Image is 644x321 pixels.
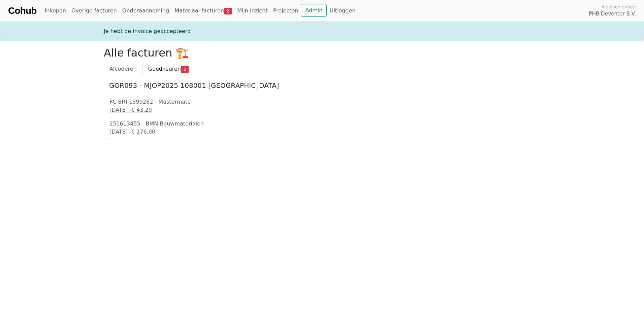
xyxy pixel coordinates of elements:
[109,120,535,128] div: 251613455 - BMN Bouwmaterialen
[109,106,535,114] div: [DATE] -
[589,10,636,18] span: PHB Deventer B.V.
[109,81,535,90] h5: GOR093 - MJOP2025 108001 [GEOGRAPHIC_DATA]
[109,120,535,136] a: 251613455 - BMN Bouwmaterialen[DATE] -€ 176,00
[301,4,327,17] a: Admin
[602,4,636,10] span: Ingelogd onder:
[69,4,120,17] a: Overige facturen
[172,4,234,17] a: Materiaal facturen2
[142,62,194,76] a: Goedkeuren2
[270,4,301,17] a: Projecten
[100,27,544,35] div: Je hebt de invoice geaccepteerd
[327,4,358,17] a: Uitloggen
[181,66,189,73] span: 2
[234,4,270,17] a: Mijn inzicht
[8,3,36,19] a: Cohub
[109,128,535,136] div: [DATE] -
[42,4,68,17] a: Inkopen
[131,107,152,113] span: € 43,20
[120,4,172,17] a: Onderaanneming
[104,46,540,59] h2: Alle facturen 🏗️
[109,98,535,114] a: FC-BRI-1399282 - Mastermate[DATE] -€ 43,20
[148,66,181,72] span: Goedkeuren
[104,62,142,76] a: Afcoderen
[109,98,535,106] div: FC-BRI-1399282 - Mastermate
[109,66,137,72] span: Afcoderen
[224,8,232,14] span: 2
[131,129,155,135] span: € 176,00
